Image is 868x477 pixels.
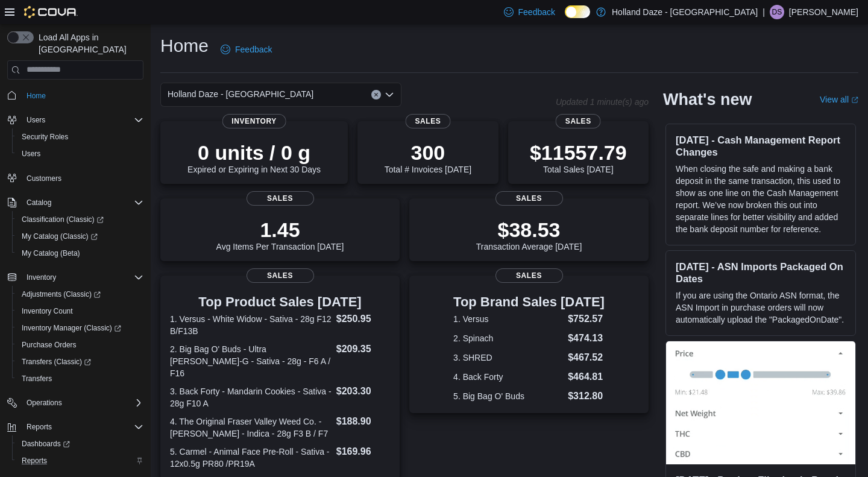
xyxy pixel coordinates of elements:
[22,270,61,285] button: Inventory
[12,336,148,353] button: Purchase Orders
[385,141,471,165] p: 300
[12,128,148,145] button: Security Roles
[12,145,148,162] button: Users
[17,147,45,161] a: Users
[476,218,582,242] p: $38.53
[17,287,105,302] a: Adjustments (Classic)
[336,414,390,429] dd: $188.90
[568,312,605,326] dd: $752.57
[530,141,627,174] div: Total Sales [DATE]
[568,389,605,403] dd: $312.80
[247,268,314,283] span: Sales
[170,446,332,470] dt: 5. Carmel - Animal Face Pre-Roll - Sativa - 12x0.5g PR80 /PR19A
[763,5,765,19] p: |
[17,437,143,451] span: Dashboards
[453,390,563,402] dt: 5. Big Bag O' Buds
[216,37,277,62] a: Feedback
[235,43,272,55] span: Feedback
[22,420,143,434] span: Reports
[22,323,121,333] span: Inventory Manager (Classic)
[453,295,605,309] h3: Top Brand Sales [DATE]
[676,289,846,326] p: If you are using the Ontario ASN format, the ASN Import in purchase orders will now automatically...
[187,141,321,165] p: 0 units / 0 g
[453,371,563,383] dt: 4. Back Forty
[22,113,143,127] span: Users
[22,195,56,210] button: Catalog
[17,229,143,244] span: My Catalog (Classic)
[820,95,858,104] a: View allExternal link
[2,194,148,211] button: Catalog
[22,374,52,384] span: Transfers
[17,371,57,386] a: Transfers
[170,415,332,440] dt: 4. The Original Fraser Valley Weed Co. - [PERSON_NAME] - Indica - 28g F3 B / F7
[676,163,846,235] p: When closing the safe and making a bank deposit in the same transaction, this used to show as one...
[22,195,143,210] span: Catalog
[2,269,148,286] button: Inventory
[17,229,102,244] a: My Catalog (Classic)
[495,268,563,283] span: Sales
[17,304,143,318] span: Inventory Count
[27,198,51,207] span: Catalog
[12,228,148,245] a: My Catalog (Classic)
[556,97,649,107] p: Updated 1 minute(s) ago
[17,321,126,335] a: Inventory Manager (Classic)
[17,147,143,161] span: Users
[12,211,148,228] a: Classification (Classic)
[17,437,75,451] a: Dashboards
[22,306,73,316] span: Inventory Count
[22,171,66,186] a: Customers
[17,304,78,318] a: Inventory Count
[22,396,143,410] span: Operations
[168,87,313,101] span: Holland Daze - [GEOGRAPHIC_DATA]
[17,212,143,227] span: Classification (Classic)
[222,114,286,128] span: Inventory
[568,370,605,384] dd: $464.81
[385,141,471,174] div: Total # Invoices [DATE]
[22,113,50,127] button: Users
[453,313,563,325] dt: 1. Versus
[336,342,390,356] dd: $209.35
[22,232,98,241] span: My Catalog (Classic)
[22,289,101,299] span: Adjustments (Classic)
[336,312,390,326] dd: $250.95
[22,89,51,103] a: Home
[22,340,77,350] span: Purchase Orders
[772,5,782,19] span: DS
[22,215,104,224] span: Classification (Classic)
[170,313,332,337] dt: 1. Versus - White Widow - Sativa - 28g F12 B/F13B
[216,218,344,242] p: 1.45
[556,114,601,128] span: Sales
[789,5,858,19] p: [PERSON_NAME]
[453,352,563,364] dt: 3. SHRED
[2,419,148,435] button: Reports
[17,453,52,468] a: Reports
[17,355,143,369] span: Transfers (Classic)
[22,439,70,449] span: Dashboards
[22,88,143,103] span: Home
[676,134,846,158] h3: [DATE] - Cash Management Report Changes
[22,456,47,466] span: Reports
[170,295,390,309] h3: Top Product Sales [DATE]
[170,385,332,409] dt: 3. Back Forty - Mandarin Cookies - Sativa - 28g F10 A
[216,218,344,251] div: Avg Items Per Transaction [DATE]
[27,174,61,183] span: Customers
[568,350,605,365] dd: $467.52
[12,286,148,303] a: Adjustments (Classic)
[12,303,148,320] button: Inventory Count
[2,112,148,128] button: Users
[530,141,627,165] p: $11557.79
[17,246,143,261] span: My Catalog (Beta)
[336,444,390,459] dd: $169.96
[17,212,108,227] a: Classification (Classic)
[12,452,148,469] button: Reports
[405,114,450,128] span: Sales
[453,332,563,344] dt: 2. Spinach
[22,132,68,142] span: Security Roles
[24,6,78,18] img: Cova
[247,191,314,206] span: Sales
[187,141,321,174] div: Expired or Expiring in Next 30 Days
[17,321,143,335] span: Inventory Manager (Classic)
[518,6,555,18] span: Feedback
[565,5,590,18] input: Dark Mode
[17,130,143,144] span: Security Roles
